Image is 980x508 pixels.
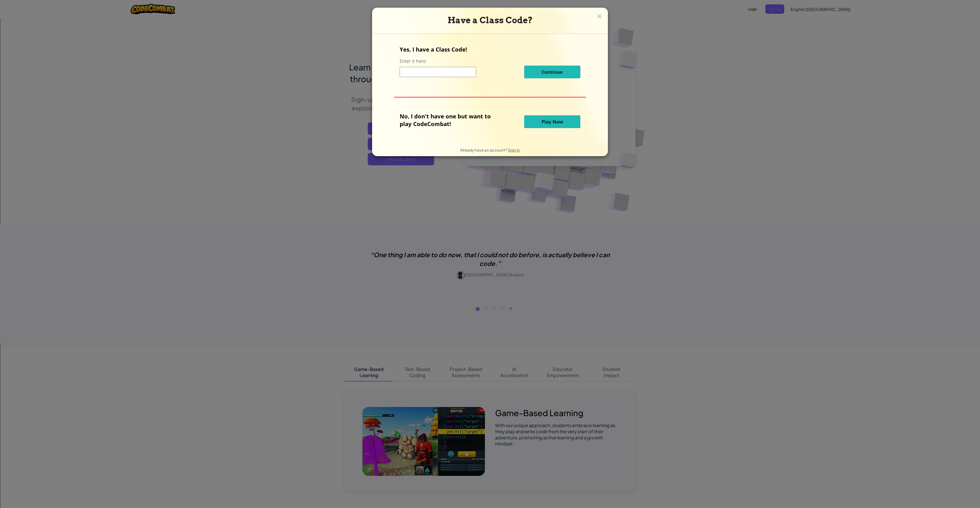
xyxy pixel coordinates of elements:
[400,112,498,128] p: No, I don't have one but want to play CodeCombat!
[2,30,978,34] div: Rename
[2,2,978,7] div: Sort A > Z
[524,115,580,128] button: Play Now
[2,34,978,39] div: Move To ...
[542,69,563,75] span: Continue
[448,15,533,25] span: Have a Class Code?
[2,11,978,16] div: Move To ...
[400,58,427,64] label: Enter it here:
[2,20,978,25] div: Options
[2,16,978,20] div: Delete
[460,147,508,152] span: Already have an account?
[400,45,580,53] p: Yes, I have a Class Code!
[2,25,978,30] div: Sign out
[2,7,978,11] div: Sort New > Old
[524,66,580,78] button: Continue
[542,119,563,125] span: Play Now
[508,147,520,152] a: Sign in
[596,13,603,20] img: close icon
